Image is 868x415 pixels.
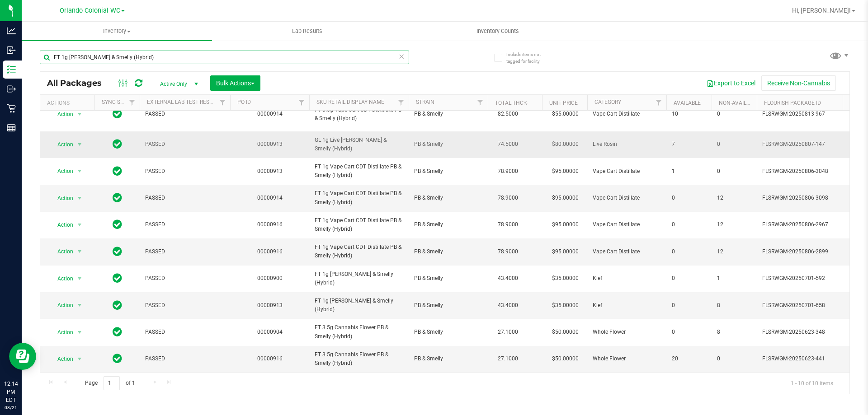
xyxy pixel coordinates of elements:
[145,354,225,363] span: PASSED
[593,274,661,283] span: Kief
[60,7,120,14] span: Orlando Colonial WC
[547,138,583,151] span: $80.00000
[145,274,225,283] span: PASSED
[493,191,523,205] span: 78.9000
[257,355,283,362] a: 00000916
[49,219,74,231] span: Action
[717,328,751,336] span: 8
[40,51,409,64] input: Search Package ID, Item Name, SKU, Lot or Part Number...
[414,354,482,363] span: PB & Smelly
[672,328,706,336] span: 0
[113,326,122,338] span: In Sync
[49,299,74,312] span: Action
[674,100,701,106] a: Available
[547,326,583,339] span: $50.00000
[414,328,482,336] span: PB & Smelly
[762,301,851,310] span: FLSRWGM-20250701-658
[315,350,403,368] span: FT 3.5g Cannabis Flower PB & Smelly (Hybrid)
[145,247,225,256] span: PASSED
[257,195,283,201] a: 00000914
[113,352,122,365] span: In Sync
[7,84,16,93] inline-svg: Outbound
[493,245,523,258] span: 78.9000
[74,165,85,177] span: select
[74,108,85,121] span: select
[145,328,225,336] span: PASSED
[257,248,283,255] a: 00000916
[493,165,523,178] span: 78.9000
[7,104,16,113] inline-svg: Retail
[145,301,225,310] span: PASSED
[315,243,403,260] span: FT 1g Vape Cart CDT Distillate PB & Smelly (Hybrid)
[473,95,488,110] a: Filter
[394,95,409,110] a: Filter
[315,189,403,206] span: FT 1g Vape Cart CDT Distillate PB & Smelly (Hybrid)
[761,75,836,91] button: Receive Non-Cannabis
[762,220,851,229] span: FLSRWGM-20250806-2967
[672,301,706,310] span: 0
[22,22,212,41] a: Inventory
[49,138,74,151] span: Action
[672,354,706,363] span: 20
[493,272,523,285] span: 43.4000
[49,165,74,177] span: Action
[416,99,434,105] a: Strain
[398,51,405,62] span: Clear
[593,354,661,363] span: Whole Flower
[257,275,283,281] a: 00000900
[762,167,851,176] span: FLSRWGM-20250806-3048
[672,220,706,229] span: 0
[74,326,85,339] span: select
[672,194,706,202] span: 0
[315,323,403,340] span: FT 3.5g Cannabis Flower PB & Smelly (Hybrid)
[145,167,225,176] span: PASSED
[495,100,528,106] a: Total THC%
[315,297,403,314] span: FT 1g [PERSON_NAME] & Smelly (Hybrid)
[316,99,384,105] a: SKU Retail Display Name
[113,272,122,284] span: In Sync
[547,272,583,285] span: $35.00000
[672,140,706,149] span: 7
[762,194,851,202] span: FLSRWGM-20250806-3098
[125,95,140,110] a: Filter
[9,343,36,370] iframe: Resource center
[4,404,18,411] p: 08/21
[672,274,706,283] span: 0
[315,270,403,287] span: FT 1g [PERSON_NAME] & Smelly (Hybrid)
[764,100,821,106] a: Flourish Package ID
[7,26,16,35] inline-svg: Analytics
[102,99,137,105] a: Sync Status
[762,140,851,149] span: FLSRWGM-20250807-147
[74,272,85,285] span: select
[315,106,403,123] span: FT 0.5g Vape Cart CDT Distillate PB & Smelly (Hybrid)
[315,163,403,180] span: FT 1g Vape Cart CDT Distillate PB & Smelly (Hybrid)
[210,75,260,91] button: Bulk Actions
[762,274,851,283] span: FLSRWGM-20250701-592
[493,107,523,121] span: 82.5000
[113,218,122,231] span: In Sync
[257,111,283,117] a: 00000914
[593,167,661,176] span: Vape Cart Distillate
[547,352,583,365] span: $50.00000
[493,352,523,365] span: 27.1000
[414,220,482,229] span: PB & Smelly
[74,245,85,258] span: select
[547,218,583,231] span: $95.00000
[74,138,85,151] span: select
[145,140,225,149] span: PASSED
[717,274,751,283] span: 1
[414,247,482,256] span: PB & Smelly
[414,110,482,118] span: PB & Smelly
[762,354,851,363] span: FLSRWGM-20250623-441
[593,301,661,310] span: Kief
[280,27,335,35] span: Lab Results
[74,299,85,312] span: select
[414,167,482,176] span: PB & Smelly
[547,191,583,205] span: $95.00000
[506,51,552,65] span: Include items not tagged for facility
[113,107,122,120] span: In Sync
[113,245,122,258] span: In Sync
[77,376,142,390] span: Page of 1
[49,326,74,339] span: Action
[701,75,761,91] button: Export to Excel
